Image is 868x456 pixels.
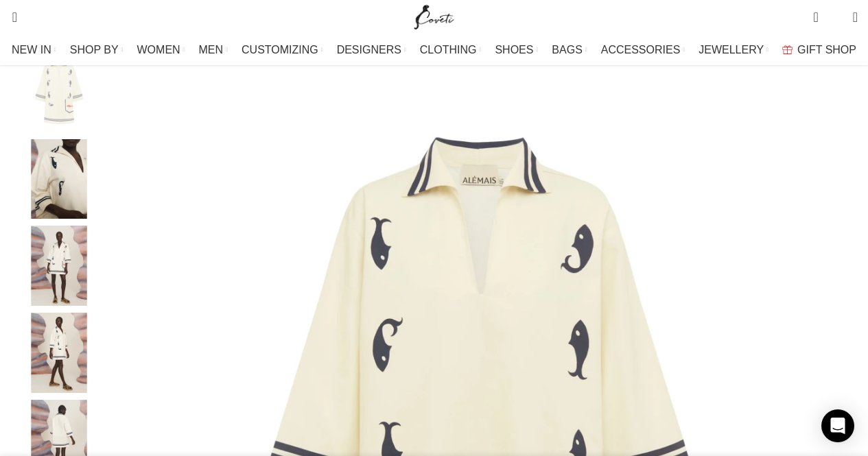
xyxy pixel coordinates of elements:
[17,139,101,226] div: 2 / 5
[699,36,769,64] a: JEWELLERY
[137,36,185,64] a: WOMEN
[17,226,101,313] div: 3 / 5
[17,52,101,132] img: Alemais
[242,43,318,56] span: CUSTOMIZING
[199,36,228,64] a: MEN
[814,7,825,17] span: 0
[420,43,477,56] span: CLOTHING
[12,43,51,56] span: NEW IN
[70,36,124,64] a: SHOP BY
[17,226,101,306] img: Alemais dresses
[806,3,825,31] a: 0
[699,43,764,56] span: JEWELLERY
[337,36,406,64] a: DESIGNERS
[17,139,101,219] img: Alemais
[17,313,101,400] div: 4 / 5
[601,43,681,56] span: ACCESSORIES
[782,36,856,64] a: GIFT SHOP
[782,45,793,54] img: GiftBag
[601,36,685,64] a: ACCESSORIES
[337,43,401,56] span: DESIGNERS
[3,36,865,64] div: Main navigation
[137,43,180,56] span: WOMEN
[70,43,119,56] span: SHOP BY
[17,52,101,139] div: 1 / 5
[3,3,17,31] a: Search
[797,43,856,56] span: GIFT SHOP
[552,36,587,64] a: BAGS
[495,43,533,56] span: SHOES
[832,14,842,24] span: 0
[12,36,56,64] a: NEW IN
[411,10,457,22] a: Site logo
[420,36,482,64] a: CLOTHING
[821,409,854,442] div: Open Intercom Messenger
[495,36,538,64] a: SHOES
[552,43,582,56] span: BAGS
[17,313,101,393] img: Alemais Marine Tunic Dress
[242,36,323,64] a: CUSTOMIZING
[199,43,224,56] span: MEN
[829,3,843,31] div: My Wishlist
